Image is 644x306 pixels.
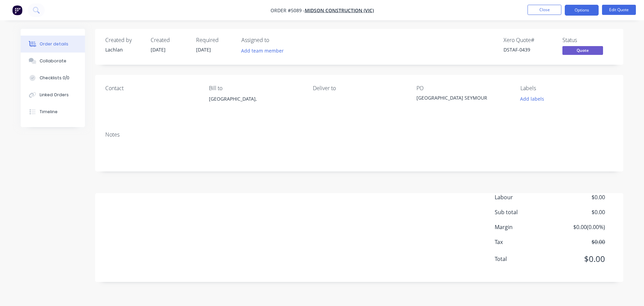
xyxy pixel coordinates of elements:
span: Tax [495,238,555,246]
button: Order details [21,36,85,53]
span: Labour [495,193,555,201]
div: Required [196,37,233,43]
span: $0.00 ( 0.00 %) [555,223,605,231]
span: [DATE] [196,46,211,53]
span: $0.00 [555,253,605,265]
div: Lachlan [105,46,143,53]
div: Collaborate [40,58,66,64]
div: [GEOGRAPHIC_DATA] SEYMOUR [416,94,501,104]
span: $0.00 [555,238,605,246]
div: Order details [40,41,68,47]
button: Add team member [241,46,287,55]
div: [GEOGRAPHIC_DATA], [209,94,302,116]
button: Edit Quote [602,5,636,15]
span: [DATE] [151,46,166,53]
div: Timeline [40,109,58,115]
button: Add team member [238,46,287,55]
div: Bill to [209,85,302,91]
div: PO [416,85,509,91]
div: Labels [520,85,613,91]
div: Created [151,37,188,43]
span: Margin [495,223,555,231]
div: Deliver to [313,85,406,91]
a: Midson Construction (Vic) [305,7,374,14]
button: Linked Orders [21,86,85,103]
span: Sub total [495,208,555,216]
div: DSTAF-0439 [503,46,554,53]
span: $0.00 [555,208,605,216]
span: Total [495,255,555,263]
div: Checklists 0/0 [40,75,69,81]
button: Options [565,5,599,16]
button: Checklists 0/0 [21,69,85,86]
button: Timeline [21,103,85,120]
div: Assigned to [241,37,309,43]
span: $0.00 [555,193,605,201]
div: Created by [105,37,143,43]
div: Contact [105,85,198,91]
div: Xero Quote # [503,37,554,43]
span: Quote [562,46,603,55]
button: Collaborate [21,53,85,69]
div: Notes [105,131,613,138]
button: Add labels [516,94,548,103]
img: Factory [12,5,22,15]
div: [GEOGRAPHIC_DATA], [209,94,302,104]
span: Order #5089 - [271,7,305,14]
div: Status [562,37,613,43]
button: Close [528,5,561,15]
div: Linked Orders [40,92,69,98]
